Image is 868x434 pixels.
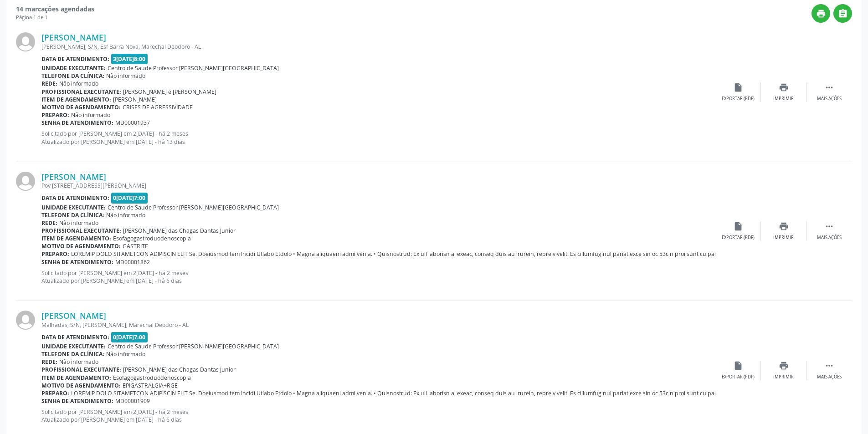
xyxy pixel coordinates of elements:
div: Imprimir [773,374,794,380]
b: Preparo: [41,389,69,397]
b: Profissional executante: [41,88,121,96]
span: GASTRITE [123,242,148,250]
b: Profissional executante: [41,366,121,373]
b: Preparo: [41,250,69,258]
span: Não informado [59,358,98,366]
i: print [779,82,789,92]
span: Não informado [59,80,98,87]
span: Não informado [71,111,110,119]
b: Data de atendimento: [41,55,109,63]
span: MD00001862 [115,258,150,266]
img: img [16,172,35,191]
div: Página 1 de 1 [16,14,94,21]
b: Rede: [41,358,57,366]
span: Não informado [59,219,98,227]
a: [PERSON_NAME] [41,172,106,182]
span: [PERSON_NAME] e [PERSON_NAME] [123,88,216,96]
button:  [833,4,852,23]
a: [PERSON_NAME] [41,32,106,42]
strong: 14 marcações agendadas [16,5,94,13]
span: 0[DATE]7:00 [111,193,148,203]
span: Centro de Saude Professor [PERSON_NAME][GEOGRAPHIC_DATA] [108,204,279,211]
b: Rede: [41,219,57,227]
b: Unidade executante: [41,64,106,72]
img: img [16,32,35,51]
i:  [824,221,834,231]
div: Mais ações [817,374,842,380]
span: Centro de Saude Professor [PERSON_NAME][GEOGRAPHIC_DATA] [108,342,279,350]
span: Esofagogastroduodenoscopia [113,374,191,382]
i:  [838,9,848,19]
b: Rede: [41,80,57,87]
span: [PERSON_NAME] [113,96,157,103]
span: MD00001909 [115,397,150,405]
b: Profissional executante: [41,227,121,235]
button: print [812,4,830,23]
b: Senha de atendimento: [41,119,113,127]
span: 0[DATE]7:00 [111,332,148,342]
span: EPIGASTRALGIA+RGE [123,382,178,389]
div: Exportar (PDF) [722,374,755,380]
i: print [779,221,789,231]
span: Não informado [106,350,145,358]
b: Item de agendamento: [41,235,111,242]
div: Imprimir [773,235,794,241]
span: MD00001937 [115,119,150,127]
i: insert_drive_file [733,221,743,231]
b: Unidade executante: [41,342,106,350]
b: Preparo: [41,111,69,119]
b: Data de atendimento: [41,333,109,341]
b: Telefone da clínica: [41,350,104,358]
div: Exportar (PDF) [722,96,755,102]
div: Imprimir [773,96,794,102]
div: Pov [STREET_ADDRESS][PERSON_NAME] [41,182,715,189]
i:  [824,82,834,92]
b: Motivo de agendamento: [41,103,121,111]
a: [PERSON_NAME] [41,311,106,321]
span: [PERSON_NAME] das Chagas Dantas Junior [123,366,236,373]
b: Senha de atendimento: [41,397,113,405]
p: Solicitado por [PERSON_NAME] em 2[DATE] - há 2 meses Atualizado por [PERSON_NAME] em [DATE] - há ... [41,269,715,285]
b: Telefone da clínica: [41,72,104,80]
span: [PERSON_NAME] das Chagas Dantas Junior [123,227,236,235]
b: Data de atendimento: [41,194,109,202]
b: Unidade executante: [41,204,106,211]
span: Não informado [106,211,145,219]
div: Mais ações [817,96,842,102]
b: Item de agendamento: [41,96,111,103]
span: Centro de Saude Professor [PERSON_NAME][GEOGRAPHIC_DATA] [108,64,279,72]
span: 3[DATE]8:00 [111,54,148,64]
span: CRISES DE AGRESSIVIDADE [123,103,193,111]
i: insert_drive_file [733,361,743,371]
i: print [816,9,826,19]
b: Motivo de agendamento: [41,382,121,389]
b: Telefone da clínica: [41,211,104,219]
div: [PERSON_NAME], S/N, Esf Barra Nova, Marechal Deodoro - AL [41,43,715,51]
i: insert_drive_file [733,82,743,92]
p: Solicitado por [PERSON_NAME] em 2[DATE] - há 2 meses Atualizado por [PERSON_NAME] em [DATE] - há ... [41,408,715,424]
div: Malhadas, S/N, [PERSON_NAME], Marechal Deodoro - AL [41,321,715,329]
i: print [779,361,789,371]
b: Senha de atendimento: [41,258,113,266]
span: Não informado [106,72,145,80]
div: Exportar (PDF) [722,235,755,241]
p: Solicitado por [PERSON_NAME] em 2[DATE] - há 2 meses Atualizado por [PERSON_NAME] em [DATE] - há ... [41,130,715,145]
span: Esofagogastroduodenoscopia [113,235,191,242]
img: img [16,311,35,330]
i:  [824,361,834,371]
b: Item de agendamento: [41,374,111,382]
b: Motivo de agendamento: [41,242,121,250]
div: Mais ações [817,235,842,241]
